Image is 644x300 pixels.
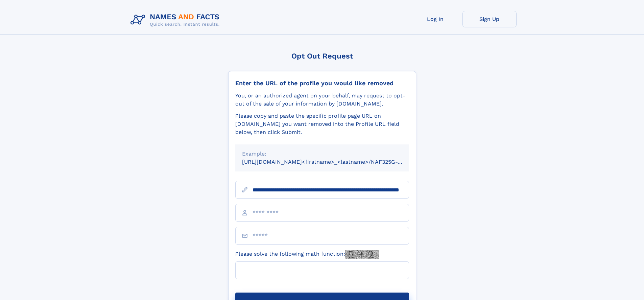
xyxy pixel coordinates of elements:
[242,159,422,165] small: [URL][DOMAIN_NAME]<firstname>_<lastname>/NAF325G-xxxxxxxx
[462,11,517,27] a: Sign Up
[128,11,225,29] img: Logo Names and Facts
[235,79,409,87] div: Enter the URL of the profile you would like removed
[235,112,409,136] div: Please copy and paste the specific profile page URL on [DOMAIN_NAME] you want removed into the Pr...
[235,250,379,259] label: Please solve the following math function:
[235,92,409,108] div: You, or an authorized agent on your behalf, may request to opt-out of the sale of your informatio...
[228,52,416,60] div: Opt Out Request
[242,150,402,158] div: Example:
[408,11,462,27] a: Log In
